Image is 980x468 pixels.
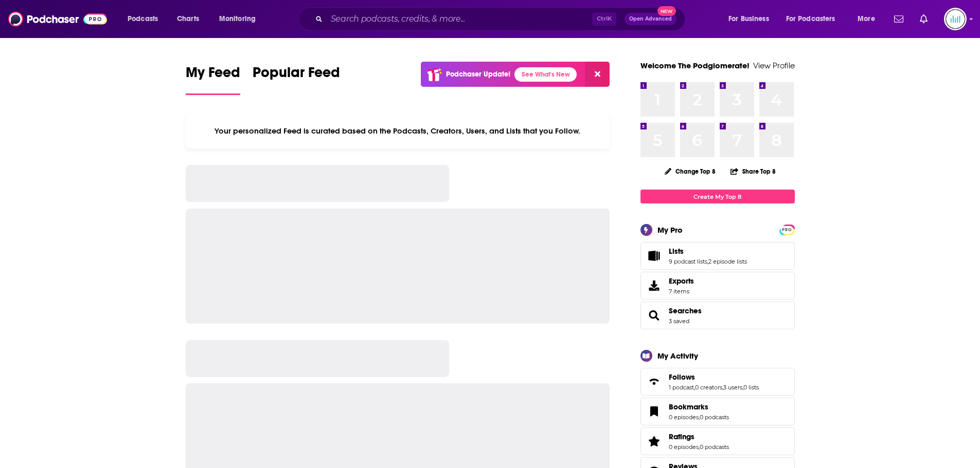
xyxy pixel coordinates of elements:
[128,12,158,26] span: Podcasts
[170,11,205,27] a: Charts
[700,443,729,451] a: 0 podcasts
[944,8,967,30] span: Logged in as podglomerate
[669,317,689,325] a: 3 saved
[253,64,340,87] span: Popular Feed
[669,288,694,295] span: 7 items
[186,64,240,87] span: My Feed
[657,351,698,361] div: My Activity
[669,258,707,265] a: 9 podcast lists
[916,10,932,28] a: Show notifications dropdown
[669,384,694,391] a: 1 podcast
[708,258,747,265] a: 2 episode lists
[644,249,665,263] a: Lists
[658,165,722,178] button: Change Top 8
[669,372,695,382] span: Follows
[700,414,729,421] a: 0 podcasts
[186,114,610,148] div: Your personalized Feed is curated based on the Podcasts, Creators, Users, and Lists that you Follow.
[669,276,694,286] span: Exports
[592,12,616,26] span: Ctrl K
[629,16,672,22] span: Open Advanced
[742,384,743,391] span: ,
[514,67,577,82] a: See What's New
[644,308,665,323] a: Searches
[753,61,795,70] a: View Profile
[253,64,340,95] a: Popular Feed
[669,443,699,451] a: 0 episodes
[850,11,888,27] button: open menu
[707,258,708,265] span: ,
[212,11,269,27] button: open menu
[644,278,665,293] span: Exports
[730,161,776,181] button: Share Top 8
[890,10,907,28] a: Show notifications dropdown
[644,375,665,389] a: Follows
[669,402,708,411] span: Bookmarks
[699,443,700,451] span: ,
[723,384,742,391] a: 3 users
[669,372,759,382] a: Follows
[120,11,171,27] button: open menu
[721,11,782,27] button: open menu
[657,225,683,235] div: My Pro
[669,247,747,256] a: Lists
[669,306,702,315] a: Searches
[695,384,722,391] a: 0 creators
[743,384,759,391] a: 0 lists
[944,8,967,30] button: Show profile menu
[669,432,729,441] a: Ratings
[786,12,835,26] span: For Podcasters
[669,432,694,441] span: Ratings
[640,302,795,329] span: Searches
[640,272,795,299] a: Exports
[781,226,793,233] a: PRO
[657,6,676,16] span: New
[944,8,967,30] img: User Profile
[640,242,795,270] span: Lists
[669,402,729,411] a: Bookmarks
[446,70,510,79] p: Podchaser Update!
[308,7,695,31] div: Search podcasts, credits, & more...
[640,368,795,396] span: Follows
[625,13,676,25] button: Open AdvancedNew
[699,414,700,421] span: ,
[669,414,699,421] a: 0 episodes
[644,404,665,419] a: Bookmarks
[858,12,875,26] span: More
[728,12,769,26] span: For Business
[669,247,684,256] span: Lists
[644,434,665,448] a: Ratings
[640,398,795,425] span: Bookmarks
[219,12,256,26] span: Monitoring
[694,384,695,391] span: ,
[177,12,199,26] span: Charts
[779,11,850,27] button: open menu
[640,427,795,455] span: Ratings
[640,190,795,203] a: Create My Top 8
[640,61,750,70] a: Welcome The Podglomerate!
[186,64,240,95] a: My Feed
[327,11,592,27] input: Search podcasts, credits, & more...
[722,384,723,391] span: ,
[8,9,107,29] img: Podchaser - Follow, Share and Rate Podcasts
